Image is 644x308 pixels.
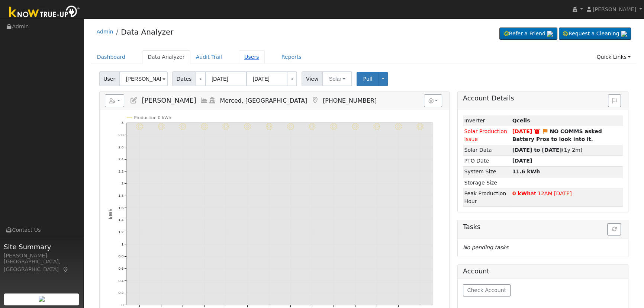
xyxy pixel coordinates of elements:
[542,129,548,134] i: Edit Issue
[118,230,123,234] text: 1.2
[4,242,80,252] span: Site Summary
[276,50,307,64] a: Reports
[534,128,540,134] a: Snooze expired 02/13/2025
[463,244,508,250] i: No pending tasks
[208,97,216,104] a: Login As (last 09/05/2025 5:13:57 PM)
[134,115,171,120] text: Production 0 kWh
[121,242,123,246] text: 1
[463,267,489,275] h5: Account
[62,266,69,272] a: Map
[357,72,379,86] button: Pull
[607,223,621,236] button: Refresh
[118,169,123,173] text: 2.2
[118,266,123,270] text: 0.6
[196,71,206,86] a: <
[118,193,123,198] text: 1.8
[118,291,123,295] text: 0.2
[118,133,123,137] text: 2.8
[512,158,532,164] span: [DATE]
[287,71,297,86] a: >
[463,145,511,155] td: Solar Data
[559,28,631,40] a: Request a Cleaning
[39,296,45,302] img: retrieve
[118,145,123,149] text: 2.6
[142,97,196,104] span: [PERSON_NAME]
[121,303,123,307] text: 0
[118,254,123,259] text: 0.8
[463,223,623,231] h5: Tasks
[512,147,583,153] span: (1y 2m)
[463,155,511,166] td: PTO Date
[499,28,557,40] a: Refer a Friend
[512,118,530,123] strong: ID: 1545, authorized: 09/18/25
[464,128,507,142] span: Solar Production Issue
[121,182,123,186] text: 2
[118,206,123,210] text: 1.6
[172,71,196,86] span: Dates
[97,29,113,35] a: Admin
[200,97,208,104] a: Multi-Series Graph
[4,252,80,260] div: [PERSON_NAME]
[463,284,511,297] button: Check Account
[6,4,84,21] img: Know True-Up
[108,209,113,219] text: kWh
[118,157,123,161] text: 2.4
[467,287,506,293] span: Check Account
[322,71,352,86] button: Solar
[593,6,636,12] span: [PERSON_NAME]
[511,188,623,207] td: at 12AM [DATE]
[608,94,621,107] button: Issue History
[121,121,123,125] text: 3
[119,71,168,86] input: Select a User
[463,188,511,207] td: Peak Production Hour
[591,50,636,64] a: Quick Links
[512,147,562,153] strong: [DATE] to [DATE]
[4,258,80,273] div: [GEOGRAPHIC_DATA], [GEOGRAPHIC_DATA]
[99,71,120,86] span: User
[363,76,372,82] span: Pull
[621,31,627,37] img: retrieve
[118,279,123,283] text: 0.4
[190,50,228,64] a: Audit Trail
[323,97,377,104] span: [PHONE_NUMBER]
[91,50,131,64] a: Dashboard
[220,97,307,104] span: Merced, [GEOGRAPHIC_DATA]
[463,94,623,102] h5: Account Details
[463,166,511,177] td: System Size
[463,115,511,126] td: Inverter
[512,128,532,134] span: [DATE]
[302,71,323,86] span: View
[130,97,138,104] a: Edit User (13367)
[547,31,553,37] img: retrieve
[118,218,123,222] text: 1.4
[311,97,319,104] a: Map
[142,50,190,64] a: Data Analyzer
[463,177,511,188] td: Storage Size
[512,169,540,174] strong: 11.6 kWh
[512,128,602,142] strong: NO COMMS asked Battery Pros to look into it.
[121,28,173,36] a: Data Analyzer
[512,190,531,196] strong: 0 kWh
[239,50,265,64] a: Users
